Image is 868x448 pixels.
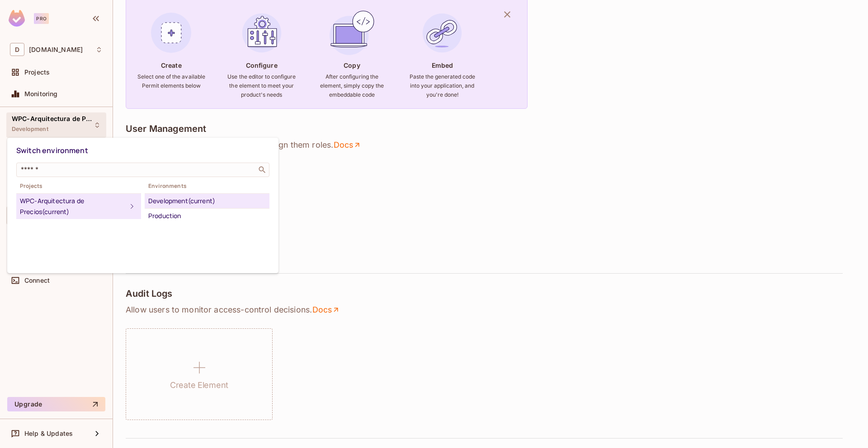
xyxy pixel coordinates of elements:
div: WPC-Arquitectura de Precios (current) [20,196,127,217]
div: Production [148,210,266,221]
span: Environments [145,182,269,190]
span: Switch environment [16,145,88,155]
div: Development (current) [148,196,266,206]
span: Projects [16,182,141,190]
